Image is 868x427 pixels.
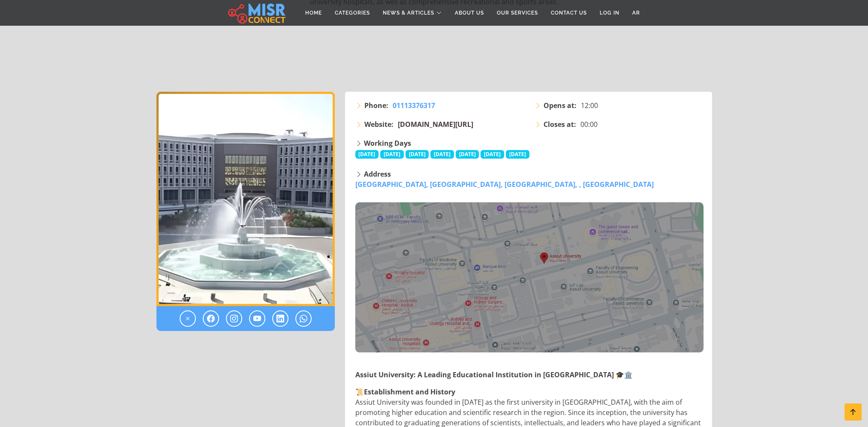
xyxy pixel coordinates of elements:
strong: Assiut University: A Leading Educational Institution in [GEOGRAPHIC_DATA] 🎓🏛️ [355,370,633,379]
span: [DATE] [405,150,429,159]
span: [DOMAIN_NAME][URL] [398,120,473,129]
a: Log in [593,5,626,21]
img: Assiut University [156,92,335,306]
span: News & Articles [383,9,434,17]
span: [DATE] [430,150,454,159]
img: Assiut University [355,202,703,352]
a: AR [626,5,646,21]
span: [DATE] [355,150,379,159]
a: [DOMAIN_NAME][URL] [398,119,473,129]
strong: Website: [364,119,393,129]
strong: Address [364,169,391,179]
strong: Phone: [364,100,388,111]
span: [DATE] [380,150,404,159]
a: Home [299,5,328,21]
div: 1 / 1 [156,92,335,306]
span: 12:00 [581,100,598,111]
a: Our Services [490,5,544,21]
span: [DATE] [456,150,479,159]
a: News & Articles [376,5,448,21]
a: Categories [328,5,376,21]
strong: Opens at: [544,100,577,111]
a: About Us [448,5,490,21]
a: [GEOGRAPHIC_DATA], [GEOGRAPHIC_DATA], [GEOGRAPHIC_DATA], , [GEOGRAPHIC_DATA] Assiut University [355,180,703,352]
strong: Establishment and History [364,387,455,397]
a: Contact Us [544,5,593,21]
span: [DATE] [481,150,504,159]
strong: Working Days [364,138,411,148]
span: 00:00 [580,119,598,129]
span: [DATE] [506,150,529,159]
a: 01113376317 [393,100,435,111]
img: main.misr_connect [228,2,285,24]
strong: Closes at: [544,119,576,129]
